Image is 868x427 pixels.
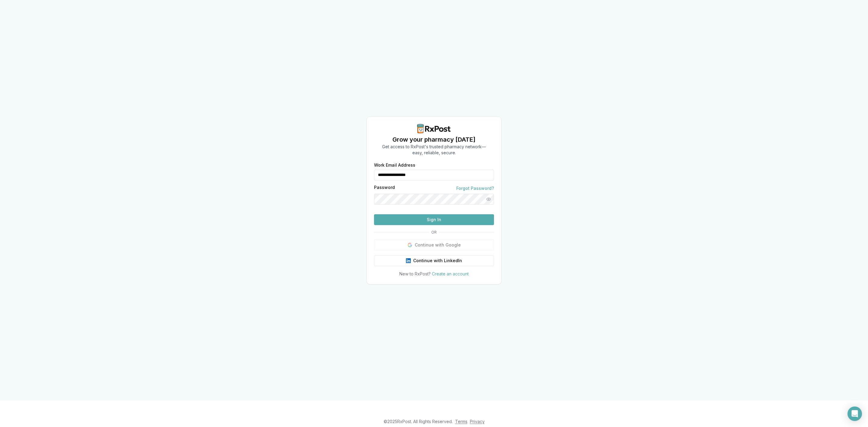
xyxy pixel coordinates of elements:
button: Show password [483,194,494,205]
img: RxPost Logo [415,124,453,133]
span: New to RxPost? [399,271,431,276]
button: Sign In [374,214,494,225]
label: Work Email Address [374,163,494,167]
button: Continue with LinkedIn [374,255,494,266]
a: Privacy [470,419,485,424]
h1: Grow your pharmacy [DATE] [382,135,486,144]
label: Password [374,185,395,191]
p: Get access to RxPost's trusted pharmacy network— easy, reliable, secure. [382,144,486,156]
div: Open Intercom Messenger [848,407,862,421]
img: LinkedIn [406,258,411,263]
span: OR [429,230,439,235]
a: Terms [455,419,467,424]
a: Create an account [432,271,469,276]
a: Forgot Password? [456,185,494,191]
